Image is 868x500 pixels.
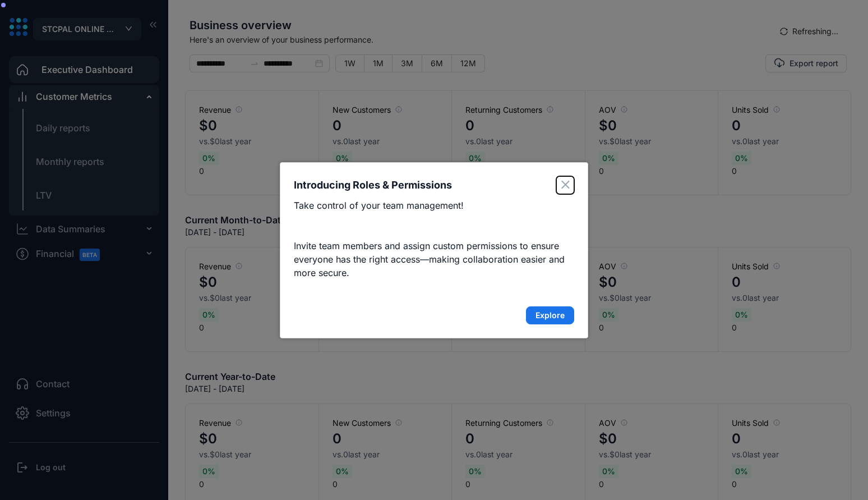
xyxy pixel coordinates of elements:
[294,239,574,279] p: Invite team members and assign custom permissions to ensure everyone has the right access—making ...
[526,306,574,324] button: Next
[294,199,574,212] p: Take control of your team management!
[294,177,452,193] h3: Introducing Roles & Permissions
[556,176,574,194] button: Close
[535,310,565,321] span: Explore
